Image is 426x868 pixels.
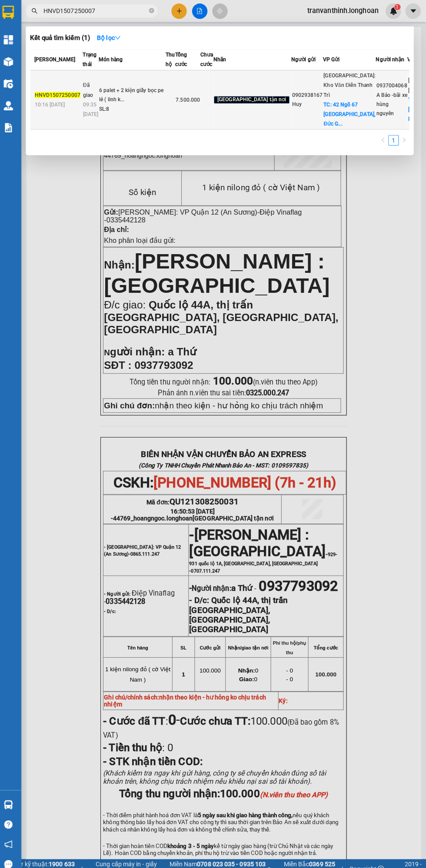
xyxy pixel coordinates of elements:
span: notification [9,830,17,838]
span: [GEOGRAPHIC_DATA] tận nơi [216,95,291,103]
span: Tổng cước [178,51,190,67]
img: warehouse-icon [9,100,18,109]
div: SL: 8 [103,103,168,113]
span: Nhãn [216,56,229,62]
img: solution-icon [9,122,18,131]
button: left [378,133,389,144]
span: search [36,8,42,14]
div: 0902938167 [293,89,324,99]
div: A Bảo -bãi xe hùng nguyên [377,89,407,117]
div: Huy [293,99,324,108]
span: message [9,850,17,858]
strong: Bộ lọc [101,34,124,41]
input: Tìm tên, số ĐT hoặc mã đơn [48,6,150,16]
span: Chưa cước [203,51,216,67]
span: 09:35 [DATE] [87,100,102,116]
span: close-circle [152,8,157,13]
span: down [118,34,124,40]
span: Món hàng [103,56,126,62]
button: Bộ lọcdown [94,30,131,44]
span: VP Gửi [324,56,341,62]
span: Trạng thái [87,51,100,67]
h3: Kết quả tìm kiếm ( 1 ) [35,33,94,42]
span: Người nhận [376,56,405,62]
span: Người gửi [293,56,317,62]
a: 1 [389,134,399,143]
img: logo-vxr [7,6,19,19]
img: warehouse-icon [9,791,18,800]
span: question-circle [9,811,17,819]
span: right [402,136,407,141]
img: warehouse-icon [9,78,18,87]
img: warehouse-icon [9,56,18,66]
div: 6 palet + 2 kiện giấy bọc pe lẻ ( linh k... [103,85,168,103]
li: Next Page [399,133,409,144]
button: right [399,133,409,144]
span: [GEOGRAPHIC_DATA]: Kho Văn Điển Thanh Trì [325,72,376,97]
span: 10:16 [DATE] [39,100,69,106]
span: left [381,136,386,141]
img: dashboard-icon [9,35,18,44]
li: Previous Page [378,133,389,144]
span: 7.500.000 [179,96,203,102]
span: Thu hộ [169,51,178,67]
div: 0937004068 [377,80,407,89]
span: TC: 42 Ngõ 67 [GEOGRAPHIC_DATA], Đức G... [325,100,376,126]
span: [PERSON_NAME] [39,56,80,62]
span: HNVD1507250007 [39,91,84,97]
li: 1 [389,133,399,144]
span: close-circle [152,7,157,15]
span: Đã giao [87,81,97,97]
